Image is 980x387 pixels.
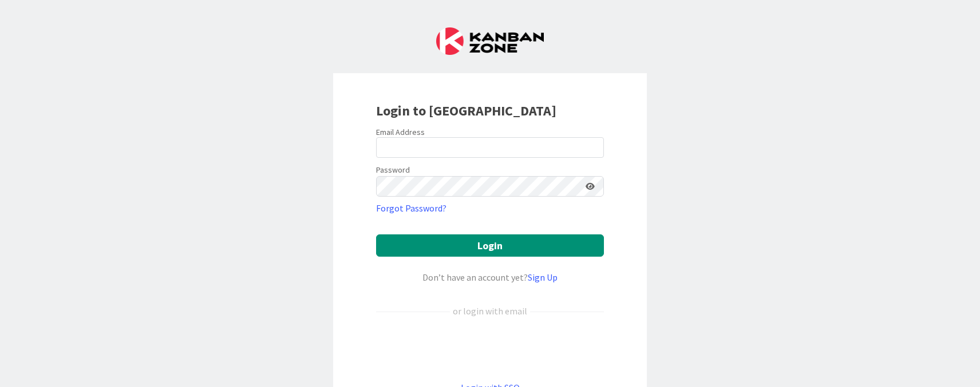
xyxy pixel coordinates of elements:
b: Login to [GEOGRAPHIC_DATA] [376,102,556,119]
label: Password [376,164,410,176]
label: Email Address [376,127,425,137]
img: Kanban Zone [436,27,544,55]
iframe: Botão Iniciar sessão com o Google [370,337,610,362]
button: Login [376,234,604,257]
a: Sign Up [528,272,558,283]
div: Don’t have an account yet? [376,270,604,284]
div: or login with email [450,304,530,318]
a: Forgot Password? [376,201,446,215]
